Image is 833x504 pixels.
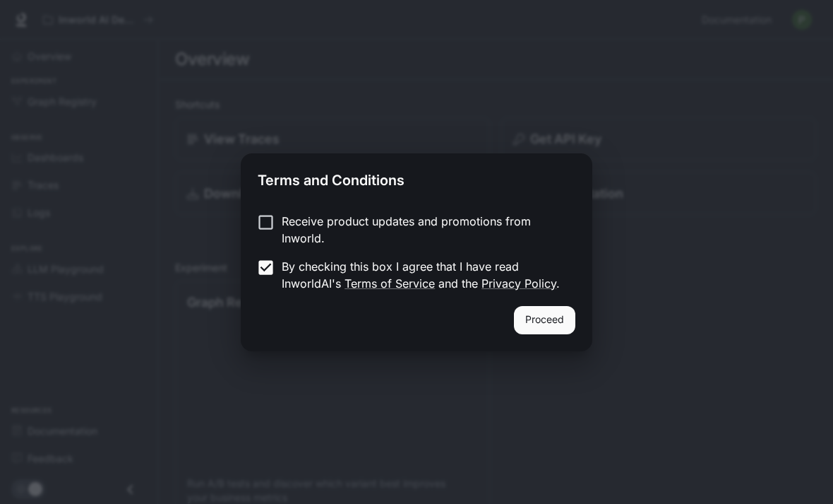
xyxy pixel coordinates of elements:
p: Receive product updates and promotions from Inworld. [282,213,564,247]
button: Proceed [514,306,575,334]
h2: Terms and Conditions [241,153,592,201]
a: Privacy Policy [481,276,556,291]
a: Terms of Service [344,276,435,291]
p: By checking this box I agree that I have read InworldAI's and the . [282,258,564,292]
